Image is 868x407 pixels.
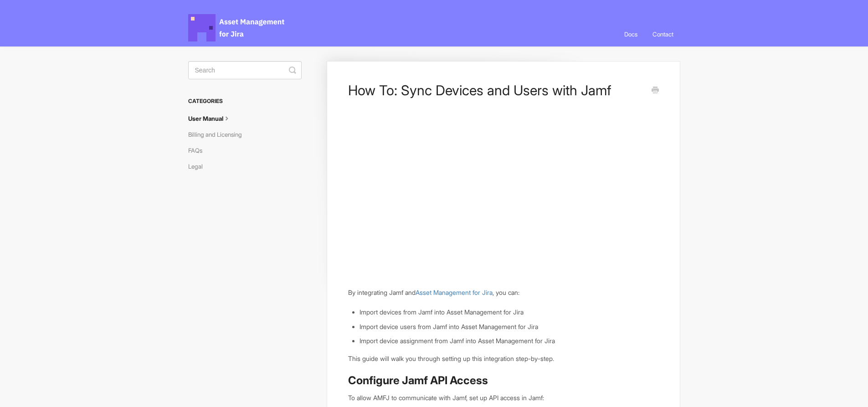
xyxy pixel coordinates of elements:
h1: How To: Sync Devices and Users with Jamf [348,82,645,98]
a: Print this Article [652,86,659,96]
h3: Categories [188,93,302,109]
a: Legal [188,159,210,174]
p: To allow AMFJ to communicate with Jamf, set up API access in Jamf: [348,393,658,403]
p: This guide will walk you through setting up this integration step-by-step. [348,354,658,364]
li: Import device users from Jamf into Asset Management for Jira [360,322,658,332]
h2: Configure Jamf API Access [348,373,658,388]
p: By integrating Jamf and , you can: [348,288,658,298]
li: Import device assignment from Jamf into Asset Management for Jira [360,336,658,346]
a: Docs [617,22,644,46]
input: Search [188,61,302,79]
a: User Manual [188,111,238,126]
span: Asset Management for Jira Docs [188,14,286,41]
a: Contact [646,22,680,46]
a: Billing and Licensing [188,127,249,142]
li: Import devices from Jamf into Asset Management for Jira [360,307,658,317]
a: Asset Management for Jira [416,289,493,296]
a: FAQs [188,143,209,158]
